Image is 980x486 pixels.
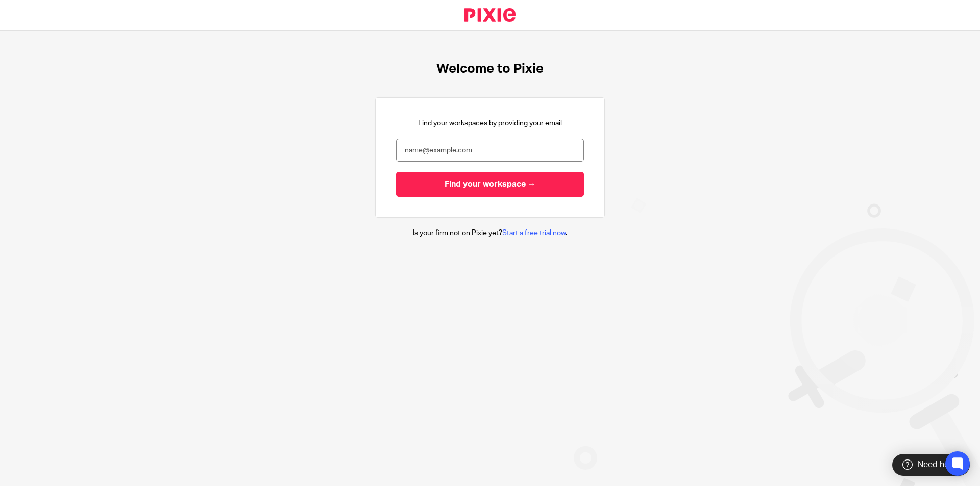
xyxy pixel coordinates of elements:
a: Start a free trial now [502,229,566,237]
div: Need help? [892,454,970,476]
p: Is your firm not on Pixie yet? . [413,228,567,238]
p: Find your workspaces by providing your email [418,118,562,129]
h1: Welcome to Pixie [436,61,544,77]
input: Find your workspace → [396,172,584,197]
input: name@example.com [396,139,584,162]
